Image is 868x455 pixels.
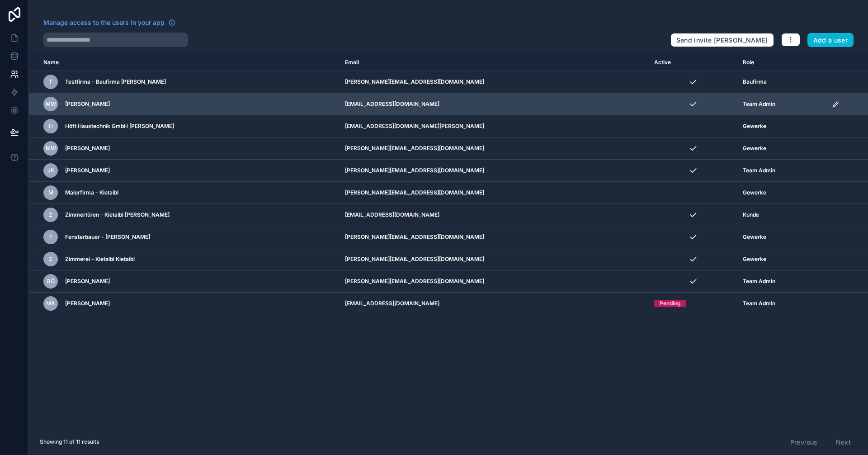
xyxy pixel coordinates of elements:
[340,204,649,226] td: [EMAIL_ADDRESS][DOMAIN_NAME]
[65,256,135,263] span: Zimmerei - Kietaibl Kietaibl
[743,167,775,174] span: Team Admin
[743,78,767,85] span: Baufirma
[47,278,55,285] span: BÖ
[340,160,649,182] td: [PERSON_NAME][EMAIL_ADDRESS][DOMAIN_NAME]
[807,33,854,47] button: Add a user
[340,248,649,270] td: [PERSON_NAME][EMAIL_ADDRESS][DOMAIN_NAME]
[340,54,649,71] th: Email
[29,54,868,429] div: scrollable content
[65,189,118,196] span: Malerfirma - Kietaibl
[743,189,766,196] span: Gewerke
[743,256,766,263] span: Gewerke
[340,182,649,204] td: [PERSON_NAME][EMAIL_ADDRESS][DOMAIN_NAME]
[340,71,649,93] td: [PERSON_NAME][EMAIL_ADDRESS][DOMAIN_NAME]
[743,211,759,218] span: Kunde
[65,211,170,218] span: Zimmertüren - Kietaibl [PERSON_NAME]
[65,100,110,108] span: [PERSON_NAME]
[43,18,175,27] a: Manage access to the users in your app
[737,54,827,71] th: Role
[340,226,649,248] td: [PERSON_NAME][EMAIL_ADDRESS][DOMAIN_NAME]
[46,100,56,108] span: MW
[340,270,649,293] td: [PERSON_NAME][EMAIL_ADDRESS][DOMAIN_NAME]
[743,233,766,241] span: Gewerke
[49,78,52,85] span: T
[340,293,649,315] td: [EMAIL_ADDRESS][DOMAIN_NAME]
[670,33,774,47] button: Send invite [PERSON_NAME]
[46,145,56,152] span: MW
[65,167,110,174] span: [PERSON_NAME]
[340,137,649,160] td: [PERSON_NAME][EMAIL_ADDRESS][DOMAIN_NAME]
[649,54,737,71] th: Active
[65,123,174,130] span: Höft Haustechnik GmbH [PERSON_NAME]
[743,278,775,285] span: Team Admin
[48,189,53,196] span: M
[65,278,110,285] span: [PERSON_NAME]
[340,93,649,115] td: [EMAIL_ADDRESS][DOMAIN_NAME]
[340,115,649,137] td: [EMAIL_ADDRESS][DOMAIN_NAME][PERSON_NAME]
[743,123,766,130] span: Gewerke
[660,300,681,307] div: Pending
[65,300,110,307] span: [PERSON_NAME]
[743,100,775,108] span: Team Admin
[43,18,165,27] span: Manage access to the users in your app
[65,78,166,85] span: Testfirma - Baufirma [PERSON_NAME]
[49,123,53,130] span: H
[743,300,775,307] span: Team Admin
[65,233,150,241] span: Fensterbauer - [PERSON_NAME]
[29,54,340,71] th: Name
[47,167,54,174] span: JK
[743,145,766,152] span: Gewerke
[49,256,52,263] span: Z
[65,145,110,152] span: [PERSON_NAME]
[49,211,52,218] span: Z
[40,438,99,446] span: Showing 11 of 11 results
[46,300,55,307] span: MA
[49,233,52,241] span: F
